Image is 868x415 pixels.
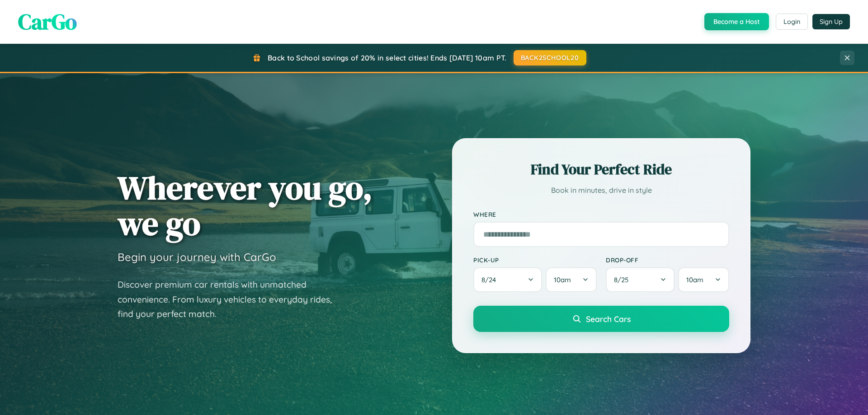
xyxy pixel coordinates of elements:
h3: Begin your journey with CarGo [118,250,276,264]
p: Book in minutes, drive in style [473,184,729,197]
span: 10am [686,275,703,284]
span: 10am [554,275,571,284]
label: Drop-off [606,256,729,264]
button: BACK2SCHOOL20 [514,50,586,65]
label: Where [473,210,729,218]
button: Login [776,14,808,30]
h1: Wherever you go, we go [118,170,373,241]
button: 8/24 [473,267,542,292]
span: Search Cars [586,314,631,324]
span: 8 / 24 [481,275,500,284]
button: 10am [678,267,729,292]
p: Discover premium car rentals with unmatched convenience. From luxury vehicles to everyday rides, ... [118,277,344,322]
button: 8/25 [606,267,675,292]
span: 8 / 25 [614,275,633,284]
button: 10am [546,267,597,292]
button: Search Cars [473,306,729,332]
span: CarGo [18,7,77,37]
button: Become a Host [704,13,769,30]
label: Pick-up [473,256,597,264]
h2: Find Your Perfect Ride [473,159,729,179]
button: Sign Up [812,14,850,29]
span: Back to School savings of 20% in select cities! Ends [DATE] 10am PT. [268,53,506,62]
